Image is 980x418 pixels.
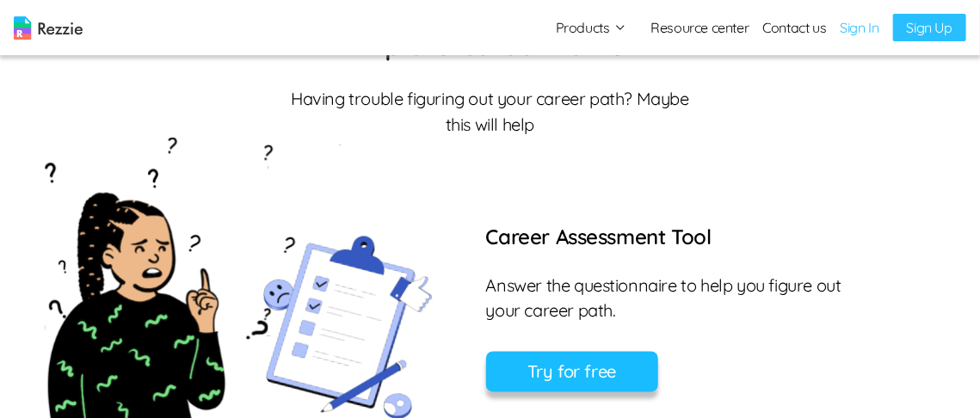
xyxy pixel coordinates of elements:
a: Sign Up [893,14,966,41]
p: Career Assessment Tool [486,221,942,252]
a: Try for free [486,362,658,379]
a: Sign In [841,17,879,38]
p: Answer the questionnaire to help you figure out your career path. [486,273,873,324]
a: Contact us [763,17,827,38]
button: Try for free [486,352,658,392]
button: Products [556,17,627,38]
p: Having trouble figuring out your career path? Maybe this will help [286,86,694,138]
img: logo [14,16,83,40]
a: Resource center [651,17,749,38]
